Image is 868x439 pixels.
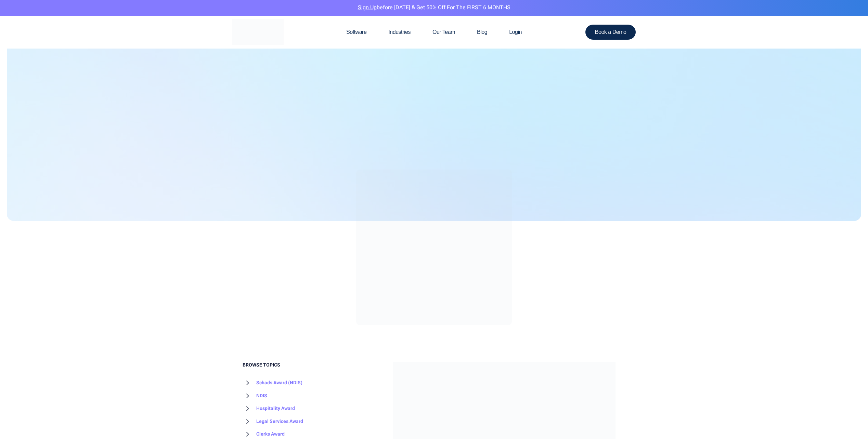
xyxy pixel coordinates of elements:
a: Blog [466,16,498,49]
p: before [DATE] & Get 50% Off for the FIRST 6 MONTHS [5,3,863,12]
a: NDIS [243,389,267,402]
a: Hospitality Award [243,402,295,415]
a: Industries [377,16,422,49]
img: schads award [356,170,512,325]
a: Our Team [422,16,466,49]
a: Login [498,16,533,49]
a: Sign Up [358,3,377,12]
span: Book a Demo [595,29,626,35]
a: Schads Award (NDIS) [243,376,302,389]
a: Software [335,16,377,49]
a: Legal Services Award [243,415,303,428]
a: Book a Demo [585,25,636,40]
